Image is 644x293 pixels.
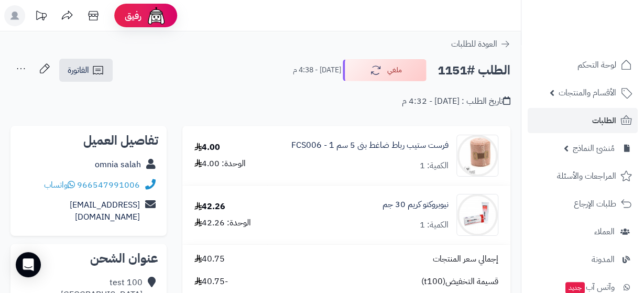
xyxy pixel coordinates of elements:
[28,5,54,29] a: تحديثات المنصة
[559,85,616,100] span: الأقسام والمنتجات
[146,5,167,26] img: ai-face.png
[457,194,498,236] img: 1753796973-Neoprokto%20cream%2030%20gm-90x90.jpg
[451,38,497,50] span: العودة للطلبات
[577,58,616,72] span: لوحة التحكم
[194,276,228,288] span: -40.75
[77,179,140,191] a: 966547991006
[528,108,638,133] a: الطلبات
[594,224,615,239] span: العملاء
[573,25,634,47] img: logo-2.png
[592,252,615,267] span: المدونة
[125,9,141,22] span: رفيق
[95,158,141,171] a: omnia salah
[194,253,225,265] span: 40.75
[402,95,510,107] div: تاريخ الطلب : [DATE] - 4:32 م
[420,219,449,231] div: الكمية: 1
[291,139,449,151] a: فرست ستيب رباط ضاغط بنى 5 سم FCS006 - 1
[528,164,638,189] a: المراجعات والأسئلة
[44,179,75,191] a: واتساب
[19,134,158,147] h2: تفاصيل العميل
[592,113,616,128] span: الطلبات
[421,276,498,288] span: قسيمة التخفيض(t100)
[420,160,449,172] div: الكمية: 1
[383,199,449,211] a: نيوبروكتو كريم 30 جم
[70,199,140,223] a: [EMAIL_ADDRESS][DOMAIN_NAME]
[457,135,498,177] img: 17220c2363f6e08c8234f698b3f8c3e1fda9d-90x90.jpg
[528,52,638,78] a: لوحة التحكم
[528,247,638,272] a: المدونة
[343,59,427,81] button: ملغي
[194,201,225,213] div: 42.26
[293,65,341,75] small: [DATE] - 4:38 م
[68,64,89,77] span: الفاتورة
[59,59,113,82] a: الفاتورة
[557,169,616,183] span: المراجعات والأسئلة
[528,191,638,216] a: طلبات الإرجاع
[194,217,251,229] div: الوحدة: 42.26
[194,142,220,154] div: 4.00
[194,158,246,170] div: الوحدة: 4.00
[19,252,158,265] h2: عنوان الشحن
[573,141,615,156] span: مُنشئ النماذج
[528,219,638,244] a: العملاء
[16,252,41,277] div: Open Intercom Messenger
[574,197,616,211] span: طلبات الإرجاع
[433,253,498,265] span: إجمالي سعر المنتجات
[438,60,510,81] h2: الطلب #1151
[451,38,510,50] a: العودة للطلبات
